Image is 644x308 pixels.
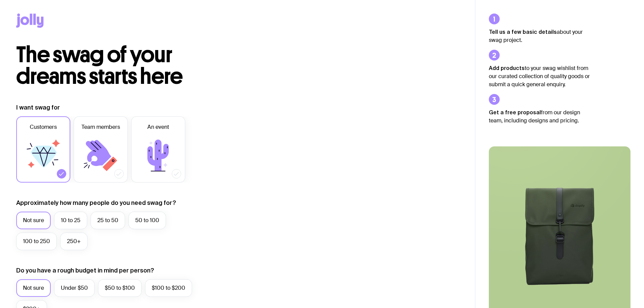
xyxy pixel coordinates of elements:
[489,65,525,71] strong: Add products
[489,109,541,115] strong: Get a free proposal
[147,123,169,131] span: An event
[54,212,87,229] label: 10 to 25
[16,233,57,250] label: 100 to 250
[489,64,590,89] p: to your swag wishlist from our curated collection of quality goods or submit a quick general enqu...
[128,212,166,229] label: 50 to 100
[489,28,590,44] p: about your swag project.
[489,29,557,35] strong: Tell us a few basic details
[16,279,51,297] label: Not sure
[30,123,57,131] span: Customers
[16,212,51,229] label: Not sure
[145,279,192,297] label: $100 to $200
[16,266,154,275] label: Do you have a rough budget in mind per person?
[489,108,590,125] p: from our design team, including designs and pricing.
[54,279,95,297] label: Under $50
[60,233,88,250] label: 250+
[98,279,142,297] label: $50 to $100
[16,41,183,90] span: The swag of your dreams starts here
[81,123,120,131] span: Team members
[91,212,125,229] label: 25 to 50
[16,103,60,112] label: I want swag for
[16,199,176,207] label: Approximately how many people do you need swag for?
